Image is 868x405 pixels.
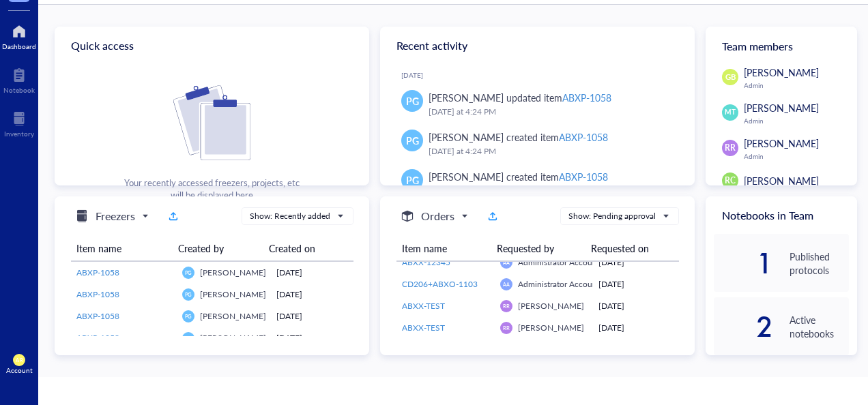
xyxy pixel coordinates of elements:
[276,332,348,344] div: [DATE]
[2,20,36,50] a: Dashboard
[744,136,819,150] span: [PERSON_NAME]
[391,124,684,164] a: PG[PERSON_NAME] created itemABXP-1058[DATE] at 4:24 PM
[568,210,656,222] div: Show: Pending approval
[559,130,608,144] div: ABXP-1058
[503,260,510,266] span: AA
[725,175,736,187] span: RC
[790,250,849,277] div: Published protocols
[429,90,611,105] div: [PERSON_NAME] updated item
[598,322,674,334] div: [DATE]
[402,300,445,312] span: ABXX-TEST
[276,310,348,322] div: [DATE]
[406,93,419,108] span: PG
[744,65,819,79] span: [PERSON_NAME]
[421,208,454,224] h5: Orders
[76,288,171,301] a: ABXP-1058
[200,288,266,300] span: [PERSON_NAME]
[76,267,119,278] span: ABXP-1058
[380,27,695,65] div: Recent activity
[71,236,173,261] th: Item name
[391,164,684,203] a: PG[PERSON_NAME] created itemABXP-1058[DATE] at 4:24 PM
[518,256,600,268] span: Administrator Account
[503,325,509,331] span: RR
[402,300,489,312] a: ABXX-TEST
[714,252,773,274] div: 1
[402,256,450,268] span: ABXX-12345
[503,282,510,288] span: AA
[429,130,608,145] div: [PERSON_NAME] created item
[585,236,669,261] th: Requested on
[725,72,736,83] span: GB
[6,366,33,374] div: Account
[429,105,673,119] div: [DATE] at 4:24 PM
[744,152,849,160] div: Admin
[429,145,673,158] div: [DATE] at 4:24 PM
[518,322,584,333] span: [PERSON_NAME]
[173,236,263,261] th: Created by
[263,236,343,261] th: Created on
[76,332,171,344] a: ABXP-1058
[391,85,684,124] a: PG[PERSON_NAME] updated itemABXP-1058[DATE] at 4:24 PM
[744,117,849,125] div: Admin
[76,267,171,279] a: ABXP-1058
[2,42,36,50] div: Dashboard
[185,291,192,297] span: PG
[4,108,34,138] a: Inventory
[518,300,584,312] span: [PERSON_NAME]
[406,133,419,148] span: PG
[96,208,135,224] h5: Freezers
[503,303,509,309] span: RR
[76,310,171,322] a: ABXP-1058
[518,278,600,290] span: Administrator Account
[276,288,348,301] div: [DATE]
[200,267,266,278] span: [PERSON_NAME]
[598,278,674,290] div: [DATE]
[3,64,35,94] a: Notebook
[173,85,250,160] img: Cf+DiIyRRx+BTSbnYhsZzE9to3+AfuhVxcka4spAAAAAElFTkSuQmCC
[276,267,348,279] div: [DATE]
[401,71,684,79] div: [DATE]
[714,316,773,337] div: 2
[402,322,489,334] a: ABXX-TEST
[76,288,119,300] span: ABXP-1058
[200,310,266,322] span: [PERSON_NAME]
[200,332,266,344] span: [PERSON_NAME]
[402,278,478,290] span: CD206+ABXO-1103
[725,107,735,117] span: MT
[76,332,119,344] span: ABXP-1058
[706,27,857,65] div: Team members
[744,174,819,187] span: [PERSON_NAME]
[598,300,674,312] div: [DATE]
[124,177,300,201] div: Your recently accessed freezers, projects, etc will be displayed here
[250,210,330,222] div: Show: Recently added
[598,256,674,269] div: [DATE]
[55,27,369,65] div: Quick access
[185,313,192,319] span: PG
[76,310,119,322] span: ABXP-1058
[562,91,611,104] div: ABXP-1058
[725,142,736,154] span: RR
[402,278,489,290] a: CD206+ABXO-1103
[744,81,849,89] div: Admin
[185,269,192,275] span: PG
[4,130,34,138] div: Inventory
[402,256,489,269] a: ABXX-12345
[744,101,819,115] span: [PERSON_NAME]
[706,196,857,234] div: Notebooks in Team
[16,357,23,363] span: AR
[185,335,192,341] span: PG
[3,86,35,94] div: Notebook
[402,322,445,333] span: ABXX-TEST
[491,236,586,261] th: Requested by
[790,313,849,340] div: Active notebooks
[396,236,491,261] th: Item name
